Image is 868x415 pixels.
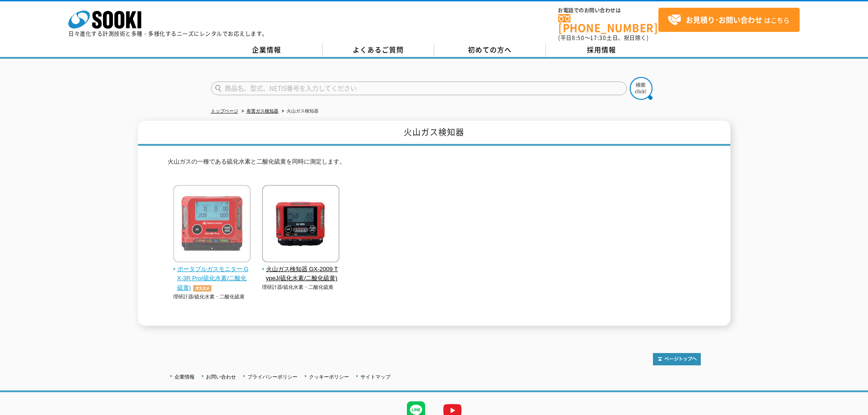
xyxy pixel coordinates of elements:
span: (平日 ～ 土日、祝日除く) [558,34,648,42]
p: 理研計器/硫化水素・二酸化硫黄 [262,283,340,291]
a: お見積り･お問い合わせはこちら [658,8,800,32]
span: ポータブルガスモニター GX-3R Pro(硫化水素/二酸化硫黄) [173,265,251,293]
img: ポータブルガスモニター GX-3R Pro(硫化水素/二酸化硫黄) [173,185,251,265]
img: btn_search.png [630,77,652,100]
h1: 火山ガス検知器 [138,121,730,146]
a: 企業情報 [211,43,323,57]
a: ポータブルガスモニター GX-3R Pro(硫化水素/二酸化硫黄)オススメ [173,256,251,293]
li: 火山ガス検知器 [280,107,318,116]
a: クッキーポリシー [309,374,349,379]
span: 8:50 [572,34,585,42]
a: 火山ガス検知器 GX-2009 TypeJ(硫化水素/二酸化硫黄) [262,256,340,283]
a: プライバシーポリシー [247,374,298,379]
p: 理研計器/硫化水素・二酸化硫黄 [173,293,251,301]
strong: お見積り･お問い合わせ [686,14,762,25]
a: 企業情報 [175,374,195,379]
img: 火山ガス検知器 GX-2009 TypeJ(硫化水素/二酸化硫黄) [262,185,339,265]
span: お電話でのお問い合わせは [558,8,658,13]
input: 商品名、型式、NETIS番号を入力してください [211,82,627,95]
a: お問い合わせ [206,374,236,379]
span: はこちら [668,13,790,27]
img: オススメ [191,285,214,292]
span: 17:30 [590,34,606,42]
a: トップページ [211,108,238,113]
a: サイトマップ [360,374,390,379]
a: 採用情報 [546,43,657,57]
a: 有害ガス検知器 [247,108,278,113]
span: 火山ガス検知器 GX-2009 TypeJ(硫化水素/二酸化硫黄) [262,265,340,284]
img: トップページへ [653,353,701,365]
span: 初めての方へ [468,45,512,55]
p: 火山ガスの一種である硫化水素と二酸化硫黄を同時に測定します。 [168,157,701,171]
a: [PHONE_NUMBER] [558,14,658,33]
a: 初めての方へ [434,43,546,57]
a: よくあるご質問 [323,43,434,57]
p: 日々進化する計測技術と多種・多様化するニーズにレンタルでお応えします。 [68,31,268,36]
